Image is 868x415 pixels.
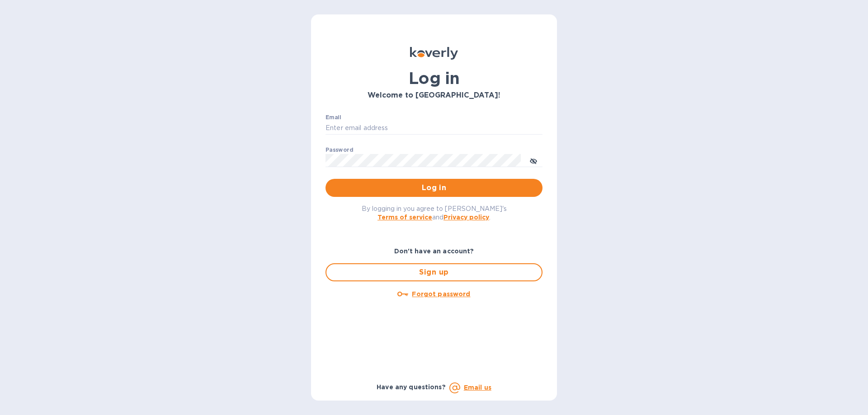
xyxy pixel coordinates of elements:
[325,147,353,153] label: Password
[464,384,491,391] a: Email us
[524,151,542,169] button: toggle password visibility
[325,179,542,197] button: Log in
[412,290,470,298] u: Forgot password
[325,69,542,88] h1: Log in
[377,383,446,391] b: Have any questions?
[334,267,534,278] span: Sign up
[410,47,458,60] img: Koverly
[443,214,489,221] a: Privacy policy
[325,263,542,281] button: Sign up
[325,115,341,120] label: Email
[325,121,542,135] input: Enter email address
[333,182,535,193] span: Log in
[394,247,474,255] b: Don't have an account?
[377,214,432,221] a: Terms of service
[325,91,542,100] h3: Welcome to [GEOGRAPHIC_DATA]!
[362,205,507,221] span: By logging in you agree to [PERSON_NAME]'s and .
